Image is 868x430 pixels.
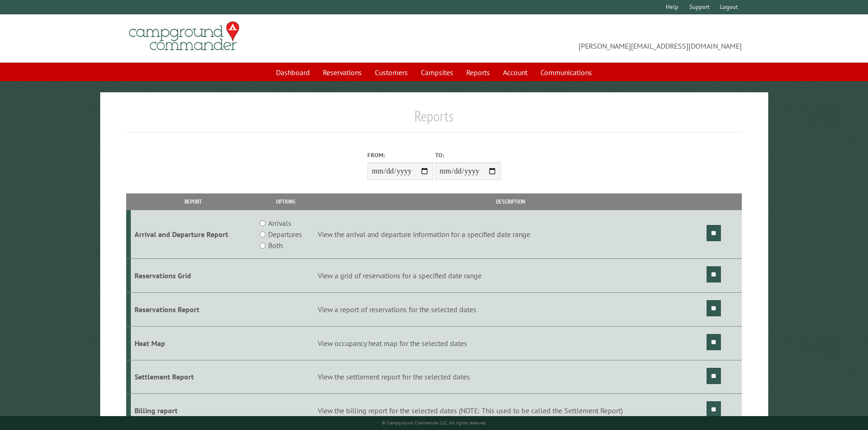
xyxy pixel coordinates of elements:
[382,420,487,426] small: © Campground Commander LLC. All rights reserved.
[270,64,315,81] a: Dashboard
[535,64,598,81] a: Communications
[369,64,413,81] a: Customers
[316,292,705,326] td: View a report of reservations for the selected dates
[131,394,256,428] td: Billing report
[316,259,705,293] td: View a grid of reservations for a specified date range
[415,64,459,81] a: Campsites
[131,193,256,210] th: Report
[316,193,705,210] th: Description
[268,229,302,240] label: Departures
[131,210,256,259] td: Arrival and Departure Report
[256,193,316,210] th: Options
[126,18,242,54] img: Campground Commander
[367,151,433,160] label: From:
[126,107,742,133] h1: Reports
[131,360,256,394] td: Settlement Report
[131,259,256,293] td: Reservations Grid
[497,64,533,81] a: Account
[316,360,705,394] td: View the settlement report for the selected dates
[268,240,283,251] label: Both
[131,326,256,360] td: Heat Map
[317,64,367,81] a: Reservations
[131,292,256,326] td: Reservations Report
[434,26,742,51] span: [PERSON_NAME][EMAIL_ADDRESS][DOMAIN_NAME]
[316,326,705,360] td: View occupancy heat map for the selected dates
[461,64,495,81] a: Reports
[316,210,705,259] td: View the arrival and departure information for a specified date range
[268,218,291,229] label: Arrivals
[435,151,501,160] label: To:
[316,394,705,428] td: View the billing report for the selected dates (NOTE: This used to be called the Settlement Report)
